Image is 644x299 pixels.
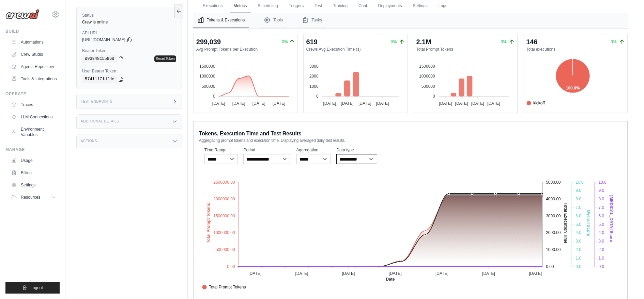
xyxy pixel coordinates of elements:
[598,256,604,261] tspan: 1.0
[576,239,581,244] tspan: 3.0
[576,256,581,261] tspan: 1.0
[8,167,60,178] a: Billing
[389,271,402,276] tspan: [DATE]
[309,74,319,79] tspan: 2000
[546,197,561,201] tspan: 4000.00
[82,13,176,18] label: Status
[81,139,97,143] h3: Actions
[576,188,581,193] tspan: 9.0
[8,192,60,203] button: Resources
[227,264,235,269] tspan: 0.00
[358,101,371,106] tspan: [DATE]
[21,195,40,200] span: Resources
[306,37,318,47] div: 619
[82,37,125,43] span: [URL][DOMAIN_NAME]
[204,147,238,153] label: Time Range
[529,271,542,276] tspan: [DATE]
[526,47,625,52] dt: Total executions
[213,231,235,235] tspan: 1000000.00
[8,155,60,166] a: Usage
[306,47,405,52] dt: Crews Avg Execution Time (s)
[526,37,537,47] div: 146
[376,101,389,106] tspan: [DATE]
[82,48,176,53] label: Bearer Token
[201,84,215,89] tspan: 500000
[309,84,319,89] tspan: 1000
[199,74,215,79] tspan: 1000000
[386,277,395,282] text: Date
[598,188,604,193] tspan: 9.0
[81,119,119,123] h3: Additional Details
[8,37,60,48] a: Automations
[81,100,113,104] h3: Test Endpoints
[8,49,60,60] a: Crew Studio
[598,231,604,235] tspan: 4.0
[610,266,644,299] iframe: Chat Widget
[439,101,452,106] tspan: [DATE]
[611,39,616,44] span: 0%
[30,285,43,290] span: Logout
[598,239,604,244] tspan: 3.0
[298,13,326,28] button: Tasks
[82,68,176,74] label: User Bearer Token
[199,130,302,138] span: Tokens, Execution Time and Test Results
[5,147,60,152] div: Manage
[193,13,628,28] nav: Tabs
[199,138,345,143] span: Aggregating prompt tokens and execution time. Displaying averaged daily test results.
[206,203,211,243] text: Total Prompt Tokens
[341,101,354,106] tspan: [DATE]
[598,247,604,252] tspan: 2.0
[576,205,581,210] tspan: 7.0
[501,39,507,44] span: 0%
[416,47,515,52] dt: Total Prompt Tokens
[598,222,604,227] tspan: 5.0
[82,19,176,25] div: Crew is online
[272,101,285,106] tspan: [DATE]
[213,197,235,201] tspan: 2000000.00
[609,195,614,242] text: [MEDICAL_DATA] Score
[598,264,604,269] tspan: 0.0
[232,101,245,106] tspan: [DATE]
[202,284,246,290] span: Total Prompt Tokens
[546,180,561,185] tspan: 5000.00
[576,197,581,201] tspan: 8.0
[576,247,581,252] tspan: 2.0
[8,124,60,140] a: Environment Variables
[154,55,176,62] a: Reset Token
[342,271,355,276] tspan: [DATE]
[563,203,568,244] text: Total Execution Time
[526,100,545,106] span: kickoff
[282,39,288,45] span: 0%
[260,13,287,28] button: Tools
[212,101,225,106] tspan: [DATE]
[296,147,331,153] label: Aggregation
[419,64,435,69] tspan: 1500000
[316,94,319,99] tspan: 0
[391,39,397,44] span: 0%
[5,282,60,294] button: Logout
[5,9,40,19] img: Logo
[586,210,591,236] text: Overall Score
[487,101,500,106] tspan: [DATE]
[199,64,215,69] tspan: 1500000
[598,180,607,185] tspan: 10.0
[8,73,60,84] a: Tools & Integrations
[193,13,249,28] button: Tokens & Executions
[323,101,336,106] tspan: [DATE]
[248,271,261,276] tspan: [DATE]
[213,94,215,99] tspan: 0
[295,271,308,276] tspan: [DATE]
[196,37,221,47] div: 299,039
[576,231,581,235] tspan: 4.0
[598,205,604,210] tspan: 7.0
[546,247,561,252] tspan: 1000.00
[8,180,60,190] a: Settings
[546,264,554,269] tspan: 0.00
[455,101,468,106] tspan: [DATE]
[8,112,60,122] a: LLM Connections
[546,231,561,235] tspan: 2000.00
[216,247,235,252] tspan: 500000.00
[416,37,431,47] div: 2.1M
[576,180,584,185] tspan: 10.0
